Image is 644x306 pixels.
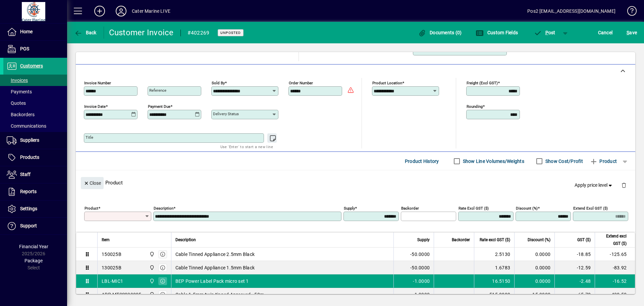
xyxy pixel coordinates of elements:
[110,5,132,17] button: Profile
[20,172,31,177] span: Staff
[545,30,548,35] span: P
[478,264,510,271] div: 1.6783
[452,236,470,244] span: Backorder
[212,81,225,85] mat-label: Sold by
[86,135,93,140] mat-label: Title
[627,27,637,38] span: ave
[79,180,105,186] app-page-header-button: Close
[149,88,166,93] mat-label: Reference
[528,236,550,244] span: Discount (%)
[372,81,402,85] mat-label: Product location
[530,27,559,39] button: Post
[462,158,524,165] label: Show Line Volumes/Weights
[72,27,98,39] button: Back
[213,112,239,116] mat-label: Delivery status
[467,104,483,109] mat-label: Rounding
[554,274,595,288] td: -2.48
[599,232,627,247] span: Extend excl GST ($)
[625,27,639,39] button: Save
[410,264,430,271] span: -50.0000
[478,251,510,258] div: 2.5130
[132,6,170,16] div: Cater Marine LIVE
[598,27,613,38] span: Cancel
[102,236,110,244] span: Item
[76,170,635,195] div: Product
[554,261,595,274] td: -12.59
[220,143,273,150] mat-hint: Use 'Enter' to start a new line
[616,177,632,193] button: Delete
[554,248,595,261] td: -18.85
[20,206,37,211] span: Settings
[7,89,32,94] span: Payments
[514,288,554,301] td: 15.0000
[3,183,67,200] a: Reports
[474,27,520,39] button: Custom Fields
[3,24,67,40] a: Home
[175,251,255,258] span: Cable Tinned Appliance 2.5mm Black
[3,120,67,132] a: Communications
[595,248,635,261] td: -125.65
[401,206,419,211] mat-label: Backorder
[102,291,142,298] div: APP-MTSS230025
[24,258,43,263] span: Package
[418,30,462,35] span: Documents (0)
[478,278,510,285] div: 16.5150
[573,206,608,211] mat-label: Extend excl GST ($)
[102,264,121,271] div: 130025B
[534,30,555,35] span: ost
[516,206,538,211] mat-label: Discount (%)
[20,63,43,69] span: Customers
[187,28,210,38] div: #402269
[544,158,583,165] label: Show Cost/Profit
[19,244,48,249] span: Financial Year
[84,81,111,85] mat-label: Invoice number
[7,112,35,117] span: Backorders
[459,206,489,211] mat-label: Rate excl GST ($)
[595,261,635,274] td: -83.92
[102,278,123,285] div: LBL-MIC1
[476,30,518,35] span: Custom Fields
[575,182,613,189] span: Apply price level
[175,264,255,271] span: Cable Tinned Appliance 1.5mm Black
[20,46,29,51] span: POS
[3,132,67,149] a: Suppliers
[3,41,67,57] a: POS
[586,155,620,167] button: Product
[554,288,595,301] td: 65.78
[289,81,313,85] mat-label: Order number
[478,291,510,298] div: 515.8800
[148,104,170,109] mat-label: Payment due
[175,278,249,285] span: BEP Power Label Pack micro set 1
[417,27,464,39] button: Documents (0)
[527,6,615,16] div: Pos2 [EMAIL_ADDRESS][DOMAIN_NAME]
[616,182,632,188] app-page-header-button: Delete
[175,291,264,298] span: Cable 1.5mm twin tinned Approved - 50m
[7,123,46,129] span: Communications
[7,100,26,106] span: Quotes
[154,206,173,211] mat-label: Description
[20,223,37,228] span: Support
[3,109,67,120] a: Backorders
[413,278,430,285] span: -1.0000
[572,179,616,191] button: Apply price level
[577,236,591,244] span: GST ($)
[89,5,110,17] button: Add
[148,251,155,258] span: Cater Marine
[20,189,37,194] span: Reports
[514,248,554,261] td: 0.0000
[514,274,554,288] td: 0.0000
[3,166,67,183] a: Staff
[467,81,498,85] mat-label: Freight (excl GST)
[627,30,629,35] span: S
[3,218,67,234] a: Support
[7,78,28,83] span: Invoices
[81,177,104,189] button: Close
[3,75,67,86] a: Invoices
[417,236,430,244] span: Supply
[622,1,636,23] a: Knowledge Base
[3,201,67,217] a: Settings
[148,291,155,298] span: Cater Marine
[410,251,430,258] span: -50.0000
[3,97,67,109] a: Quotes
[402,155,442,167] button: Product History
